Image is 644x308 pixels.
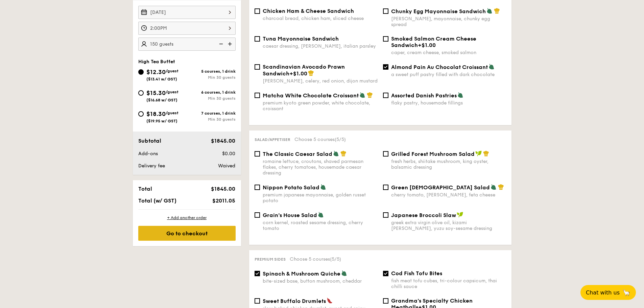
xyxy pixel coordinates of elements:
[138,59,175,65] span: High Tea Buffet
[255,151,260,157] input: The Classic Caesar Saladromaine lettuce, croutons, shaved parmesan flakes, cherry tomatoes, house...
[187,90,236,95] div: 6 courses, 1 drink
[263,78,378,84] div: [PERSON_NAME], celery, red onion, dijon mustard
[215,38,225,50] img: icon-reduce.1d2dbef1.svg
[580,285,636,300] button: Chat with us🦙
[187,75,236,80] div: Min 30 guests
[318,212,324,218] img: icon-vegetarian.fe4039eb.svg
[289,70,307,77] span: +$1.00
[166,90,178,94] span: /guest
[263,298,326,304] span: Sweet Buffalo Drumlets
[475,150,482,157] img: icon-vegan.f8ff3823.svg
[211,138,235,144] span: $1845.00
[457,212,463,218] img: icon-vegan.f8ff3823.svg
[263,43,378,49] div: caesar dressing, [PERSON_NAME], italian parsley
[491,184,497,190] img: icon-vegetarian.fe4039eb.svg
[255,8,260,14] input: Chicken Ham & Cheese Sandwichcharcoal bread, chicken ham, sliced cheese
[383,185,388,190] input: Green [DEMOGRAPHIC_DATA] Saladcherry tomato, [PERSON_NAME], feta cheese
[486,8,493,14] img: icon-vegetarian.fe4039eb.svg
[138,138,161,144] span: Subtotal
[622,289,630,297] span: 🦙
[391,192,506,198] div: cherry tomato, [PERSON_NAME], feta cheese
[138,197,176,204] span: Total (w/ GST)
[263,151,332,157] span: The Classic Caesar Salad
[255,137,290,142] span: Salad/Appetiser
[263,35,339,42] span: Tuna Mayonnaise Sandwich
[138,215,236,220] div: + Add another order
[308,70,314,76] img: icon-chef-hat.a58ddaea.svg
[391,8,486,15] span: Chunky Egg Mayonnaise Sandwich
[391,35,476,48] span: Smoked Salmon Cream Cheese Sandwich
[146,110,166,118] span: $18.30
[391,50,506,55] div: caper, cream cheese, smoked salmon
[263,270,340,277] span: Spinach & Mushroom Quiche
[138,69,144,75] input: $12.30/guest($13.41 w/ GST)5 courses, 1 drinkMin 30 guests
[138,111,144,117] input: $18.30/guest($19.95 w/ GST)7 courses, 1 drinkMin 30 guests
[166,111,178,115] span: /guest
[335,137,346,142] span: (5/5)
[494,8,500,14] img: icon-chef-hat.a58ddaea.svg
[320,184,326,190] img: icon-vegetarian.fe4039eb.svg
[383,151,388,157] input: Grilled Forest Mushroom Saladfresh herbs, shiitake mushroom, king oyster, balsamic dressing
[263,64,345,77] span: Scandinavian Avocado Prawn Sandwich
[391,72,506,77] div: a sweet puff pastry filled with dark chocolate
[367,92,373,98] img: icon-chef-hat.a58ddaea.svg
[138,163,165,169] span: Delivery fee
[391,159,506,170] div: fresh herbs, shiitake mushroom, king oyster, balsamic dressing
[391,92,457,99] span: Assorted Danish Pastries
[330,256,341,262] span: (5/5)
[255,64,260,70] input: Scandinavian Avocado Prawn Sandwich+$1.00[PERSON_NAME], celery, red onion, dijon mustard
[263,220,378,231] div: corn kernel, roasted sesame dressing, cherry tomato
[218,163,235,169] span: Waived
[263,192,378,204] div: premium japanese mayonnaise, golden russet potato
[263,184,319,191] span: Nippon Potato Salad
[225,38,236,50] img: icon-add.58712e84.svg
[211,186,235,192] span: $1845.00
[146,68,166,76] span: $12.30
[488,64,495,70] img: icon-vegetarian.fe4039eb.svg
[391,270,442,277] span: Cod Fish Tofu Bites
[263,8,354,14] span: Chicken Ham & Cheese Sandwich
[383,271,388,276] input: Cod Fish Tofu Bitesfish meat tofu cubes, tri-colour capsicum, thai chilli sauce
[146,98,177,102] span: ($16.68 w/ GST)
[263,212,317,218] span: Grain's House Salad
[383,212,388,218] input: Japanese Broccoli Slawgreek extra virgin olive oil, kizami [PERSON_NAME], yuzu soy-sesame dressing
[138,90,144,96] input: $15.30/guest($16.68 w/ GST)6 courses, 1 drinkMin 30 guests
[138,6,236,19] input: Event date
[255,298,260,304] input: Sweet Buffalo Drumletsslow baked chicken drumlet, sweet and spicy sauce
[255,271,260,276] input: Spinach & Mushroom Quichebite-sized base, button mushroom, cheddar
[383,36,388,42] input: Smoked Salmon Cream Cheese Sandwich+$1.00caper, cream cheese, smoked salmon
[391,220,506,231] div: greek extra virgin olive oil, kizami [PERSON_NAME], yuzu soy-sesame dressing
[263,16,378,21] div: charcoal bread, chicken ham, sliced cheese
[457,92,463,98] img: icon-vegetarian.fe4039eb.svg
[187,111,236,116] div: 7 courses, 1 drink
[255,212,260,218] input: Grain's House Saladcorn kernel, roasted sesame dressing, cherry tomato
[359,92,365,98] img: icon-vegetarian.fe4039eb.svg
[255,257,286,262] span: Premium sides
[391,278,506,289] div: fish meat tofu cubes, tri-colour capsicum, thai chilli sauce
[138,226,236,241] div: Go to checkout
[391,100,506,106] div: flaky pastry, housemade fillings
[187,117,236,122] div: Min 30 guests
[146,89,166,97] span: $15.30
[263,100,378,112] div: premium kyoto green powder, white chocolate, croissant
[340,150,347,157] img: icon-chef-hat.a58ddaea.svg
[327,298,333,304] img: icon-spicy.37a8142b.svg
[383,64,388,70] input: Almond Pain Au Chocolat Croissanta sweet puff pastry filled with dark chocolate
[138,151,158,157] span: Add-ons
[586,289,620,296] span: Chat with us
[138,38,236,51] input: Number of guests
[146,119,177,123] span: ($19.95 w/ GST)
[391,184,490,191] span: Green [DEMOGRAPHIC_DATA] Salad
[391,16,506,27] div: [PERSON_NAME], mayonnaise, chunky egg spread
[187,96,236,101] div: Min 30 guests
[294,137,346,142] span: Choose 5 courses
[483,150,489,157] img: icon-chef-hat.a58ddaea.svg
[391,151,475,157] span: Grilled Forest Mushroom Salad
[255,185,260,190] input: Nippon Potato Saladpremium japanese mayonnaise, golden russet potato
[498,184,504,190] img: icon-chef-hat.a58ddaea.svg
[341,270,347,276] img: icon-vegetarian.fe4039eb.svg
[383,298,388,304] input: Grandma's Specialty Chicken Meatballs+$1.00cauliflower, mushroom pink sauce
[138,186,152,192] span: Total
[391,64,488,70] span: Almond Pain Au Chocolat Croissant
[255,93,260,98] input: Matcha White Chocolate Croissantpremium kyoto green powder, white chocolate, croissant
